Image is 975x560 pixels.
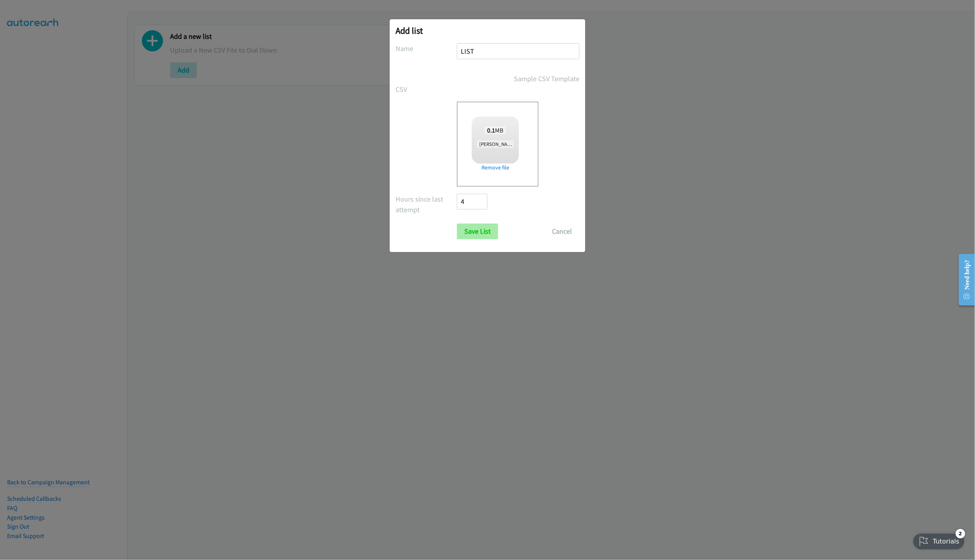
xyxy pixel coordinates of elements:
[544,224,579,239] button: Cancel
[457,224,498,239] input: Save List
[472,164,519,172] a: Remove file
[514,73,579,84] a: Sample CSV Template
[477,140,705,148] span: [PERSON_NAME] [PERSON_NAME] + Fujitsu FY25Q3 - ANZ - Hybrid IT - Profiled & Qualified Leads [AWS]...
[396,194,457,215] label: Hours since last attempt
[953,249,975,311] iframe: Resource Center
[396,84,457,95] label: CSV
[396,25,579,36] h2: Add list
[396,43,457,54] label: Name
[485,126,506,134] span: MB
[487,126,495,134] strong: 0.1
[909,526,969,554] iframe: Checklist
